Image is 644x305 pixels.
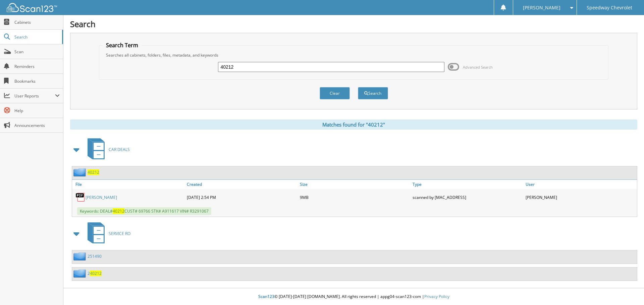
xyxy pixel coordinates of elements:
span: Bookmarks [14,78,60,84]
div: Matches found for "40212" [70,120,637,130]
a: Type [411,180,524,189]
span: Search [14,34,59,40]
legend: Search Term [103,42,142,49]
h1: Search [70,18,637,29]
img: folder2.png [73,269,88,278]
div: scanned by [MAC_ADDRESS] [411,190,524,204]
span: Help [14,108,60,113]
a: Size [298,180,411,189]
div: [DATE] 2:54 PM [185,190,298,204]
button: Clear [320,87,350,99]
span: Cabinets [14,19,60,25]
span: SERVICE RO [109,231,130,236]
span: Speedway Chevrolet [587,6,632,10]
span: Scan [14,49,60,55]
a: SERVICE RO [84,220,130,247]
span: Scan123 [258,294,274,299]
div: [PERSON_NAME] [524,190,637,204]
span: CAR DEALS [109,147,130,152]
a: [PERSON_NAME] [86,195,117,200]
a: 240212 [88,271,102,276]
span: Reminders [14,64,60,69]
img: folder2.png [73,168,88,176]
button: Search [358,87,388,99]
a: File [72,180,185,189]
img: folder2.png [73,252,88,260]
img: scan123-logo-white.svg [7,3,57,12]
img: PDF.png [75,192,86,202]
div: © [DATE]-[DATE] [DOMAIN_NAME]. All rights reserved | appg04-scan123-com | [63,289,644,305]
span: Announcements [14,123,60,128]
span: Keywords: DEAL# CUST# 69766 STK# A911617 VIN# R3291067 [77,207,211,215]
span: User Reports [14,93,55,99]
a: CAR DEALS [84,136,130,163]
div: Searches all cabinets, folders, files, metadata, and keywords [103,52,605,58]
span: Advanced Search [463,65,493,70]
a: Privacy Policy [424,294,449,299]
a: User [524,180,637,189]
span: 40212 [90,271,102,276]
iframe: Chat Widget [610,273,644,305]
a: 251490 [88,253,102,259]
a: 40212 [88,169,99,175]
div: 9MB [298,190,411,204]
a: Created [185,180,298,189]
span: [PERSON_NAME] [523,6,560,10]
span: 40212 [113,208,124,214]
